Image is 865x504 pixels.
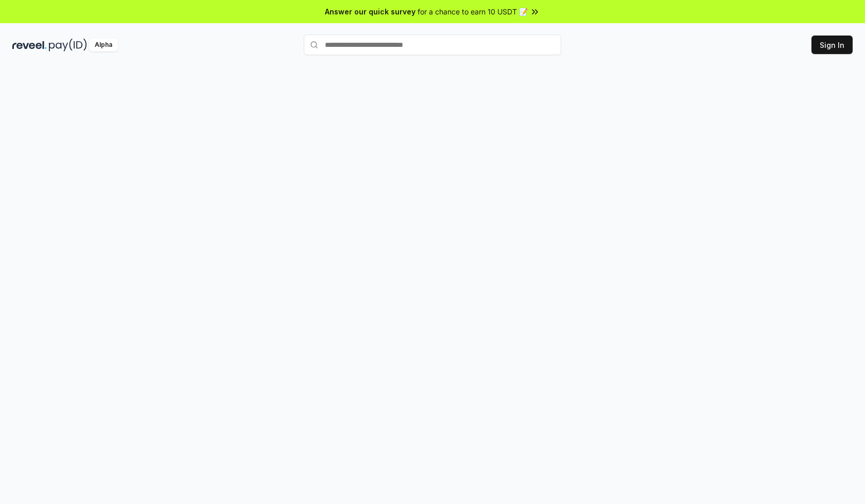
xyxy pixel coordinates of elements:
[49,39,87,51] img: pay_id
[418,6,528,17] span: for a chance to earn 10 USDT 📝
[811,36,853,54] button: Sign In
[12,39,47,51] img: reveel_dark
[325,6,416,17] span: Answer our quick survey
[89,39,118,51] div: Alpha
